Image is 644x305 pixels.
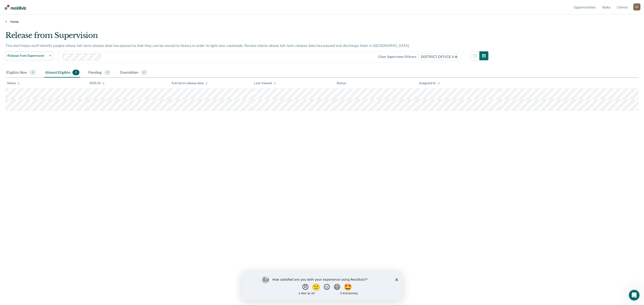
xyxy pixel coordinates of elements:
div: Last Viewed [254,81,276,85]
div: C B [633,3,640,10]
span: 0 [29,70,36,75]
p: This alert helps staff identify people whose full-term release date has passed so that they can b... [5,44,410,48]
button: Profile dropdown button [633,3,640,10]
span: 0 [140,70,147,75]
span: DISTRICT OFFICE 4 [418,53,460,61]
div: Eligible Now0 [5,68,37,78]
span: 2 [72,70,79,75]
a: Home [5,20,639,24]
div: Clear supervision officers [378,55,416,59]
span: 0 [104,70,111,75]
div: Almost Eligible2 [44,68,80,78]
button: Release from Supervision [5,51,53,60]
iframe: Survey by Kim from Recidiviz [242,272,402,301]
div: Assigned to [419,81,440,85]
div: Overridden0 [119,68,148,78]
div: Release from Supervision [5,31,488,44]
div: Name [7,81,20,85]
iframe: Intercom live chat [629,290,640,301]
div: Pending0 [87,68,112,78]
div: Status [337,81,346,85]
div: IDOC ID [89,81,105,85]
img: Recidiviz [5,5,26,10]
span: Release from Supervision [7,54,48,58]
div: Full-term release date [172,81,208,85]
